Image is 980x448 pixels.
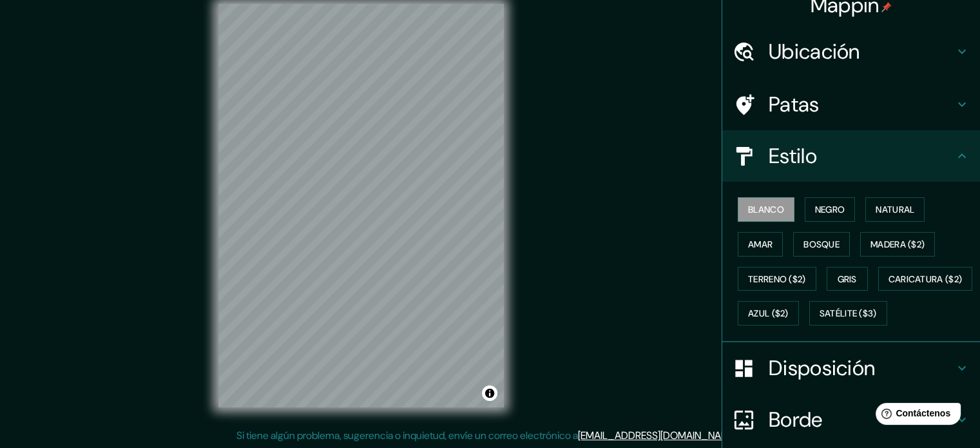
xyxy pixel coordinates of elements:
[870,239,925,250] font: Madera ($2)
[769,355,875,382] font: Disposición
[738,301,799,326] button: Azul ($2)
[865,197,925,222] button: Natural
[722,26,980,77] div: Ubicación
[805,197,856,222] button: Negro
[876,204,914,215] font: Natural
[803,239,840,250] font: Bosque
[769,406,823,433] font: Borde
[769,142,817,170] font: Estilo
[236,429,578,442] font: Si tiene algún problema, sugerencia o inquietud, envíe un correo electrónico a
[769,91,820,118] font: Patas
[838,273,857,285] font: Gris
[881,2,892,12] img: pin-icon.png
[722,79,980,130] div: Patas
[878,267,973,291] button: Caricatura ($2)
[820,308,877,320] font: Satélite ($3)
[748,273,806,285] font: Terreno ($2)
[722,342,980,394] div: Disposición
[827,267,868,291] button: Gris
[889,273,963,285] font: Caricatura ($2)
[482,385,497,401] button: Activar o desactivar atribución
[748,204,784,215] font: Blanco
[748,239,773,250] font: Amar
[865,398,966,434] iframe: Lanzador de widgets de ayuda
[722,394,980,445] div: Borde
[218,4,504,407] canvas: Mapa
[722,130,980,182] div: Estilo
[793,232,850,257] button: Bosque
[738,232,783,257] button: Amar
[738,197,794,222] button: Blanco
[748,308,789,320] font: Azul ($2)
[578,429,737,442] a: [EMAIL_ADDRESS][DOMAIN_NAME]
[815,204,845,215] font: Negro
[738,267,816,291] button: Terreno ($2)
[769,38,860,65] font: Ubicación
[860,232,935,257] button: Madera ($2)
[809,301,887,326] button: Satélite ($3)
